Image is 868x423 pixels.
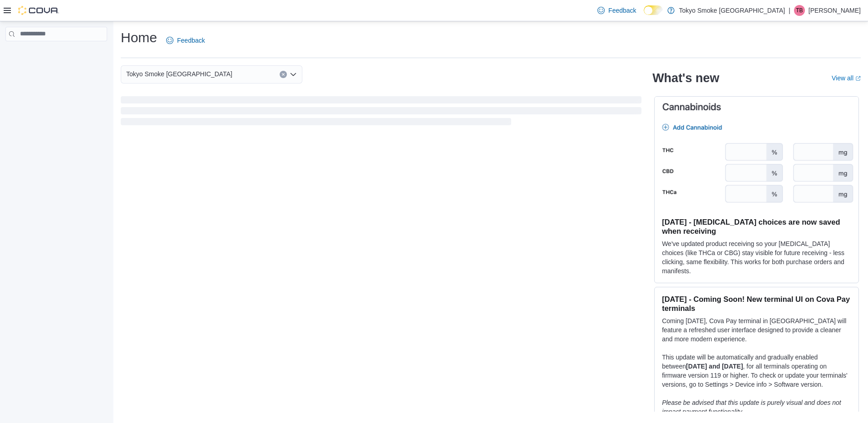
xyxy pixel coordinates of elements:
svg: External link [855,76,861,81]
span: Feedback [177,36,205,45]
button: Open list of options [290,71,297,78]
span: TB [796,5,803,16]
button: Clear input [280,71,287,78]
img: Cova [18,6,59,15]
a: Feedback [594,1,640,20]
div: Thomas Bruce [794,5,805,16]
a: Feedback [163,31,208,49]
p: We've updated product receiving so your [MEDICAL_DATA] choices (like THCa or CBG) stay visible fo... [662,239,851,275]
h3: [DATE] - Coming Soon! New terminal UI on Cova Pay terminals [662,295,851,313]
span: Tokyo Smoke [GEOGRAPHIC_DATA] [126,69,232,79]
strong: [DATE] and [DATE] [686,363,743,370]
p: [PERSON_NAME] [809,5,861,16]
h2: What's new [652,71,719,85]
a: View allExternal link [832,74,861,82]
nav: Complex example [5,43,107,65]
h1: Home [121,29,157,47]
span: Dark Mode [644,15,644,15]
p: | [789,5,790,16]
p: This update will be automatically and gradually enabled between , for all terminals operating on ... [662,353,851,389]
em: Please be advised that this update is purely visual and does not impact payment functionality. [662,399,841,415]
h3: [DATE] - [MEDICAL_DATA] choices are now saved when receiving [662,217,851,236]
p: Coming [DATE], Cova Pay terminal in [GEOGRAPHIC_DATA] will feature a refreshed user interface des... [662,316,851,344]
p: Tokyo Smoke [GEOGRAPHIC_DATA] [679,5,785,16]
input: Dark Mode [644,5,663,15]
span: Loading [121,98,641,127]
span: Feedback [608,6,636,15]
